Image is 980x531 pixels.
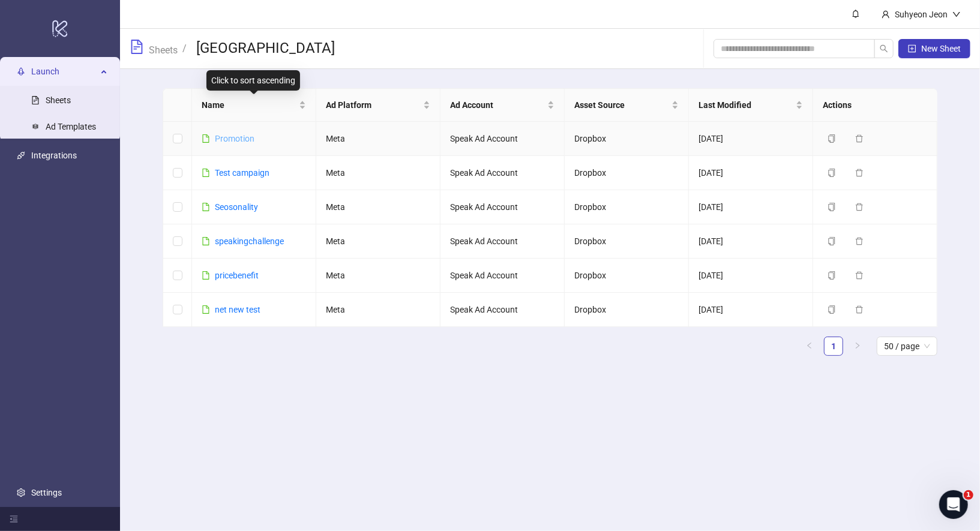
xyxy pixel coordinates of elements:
a: pricebenefit [215,271,259,280]
td: Meta [316,259,440,293]
td: Speak Ad Account [440,224,565,259]
a: Seosonality [215,202,258,212]
a: Settings [31,488,62,497]
span: Ad Account [450,98,545,112]
a: Sheets [46,95,71,105]
span: file [202,169,210,177]
td: Meta [316,156,440,190]
span: copy [828,203,836,211]
button: right [848,337,867,356]
button: New Sheet [898,39,970,58]
span: copy [828,169,836,177]
span: copy [828,237,836,245]
button: left [800,337,819,356]
td: [DATE] [689,224,813,259]
th: Asset Source [565,89,689,122]
span: delete [855,169,864,177]
span: plus-square [908,44,916,53]
li: Next Page [848,337,867,356]
span: copy [828,305,836,314]
th: Ad Platform [316,89,440,122]
td: Speak Ad Account [440,156,565,190]
td: Meta [316,122,440,156]
span: Name [202,98,296,112]
span: delete [855,305,864,314]
td: Dropbox [565,190,689,224]
span: file [202,271,210,280]
span: bell [852,10,860,18]
th: Actions [813,89,937,122]
span: file [202,305,210,314]
span: Launch [31,59,97,83]
td: Dropbox [565,122,689,156]
td: Dropbox [565,293,689,327]
span: New Sheet [921,44,961,53]
span: copy [828,134,836,143]
li: / [182,39,187,58]
span: file [202,237,210,245]
span: Ad Platform [326,98,421,112]
td: Speak Ad Account [440,259,565,293]
iframe: Intercom live chat [939,490,968,519]
span: search [880,44,888,53]
div: Suhyeon Jeon [890,8,952,21]
span: down [952,10,961,19]
span: left [806,342,813,349]
td: Meta [316,190,440,224]
a: Ad Templates [46,122,96,131]
a: Integrations [31,151,77,160]
span: file-text [130,40,144,54]
td: Meta [316,224,440,259]
td: Dropbox [565,224,689,259]
span: delete [855,134,864,143]
td: Speak Ad Account [440,293,565,327]
td: [DATE] [689,122,813,156]
th: Name [192,89,316,122]
span: Last Modified [699,98,793,112]
h3: [GEOGRAPHIC_DATA] [196,39,335,58]
td: Speak Ad Account [440,190,565,224]
a: net new test [215,305,260,314]
span: rocket [17,67,25,76]
span: menu-fold [10,515,18,523]
span: 1 [964,490,973,500]
td: [DATE] [689,190,813,224]
td: [DATE] [689,293,813,327]
span: delete [855,237,864,245]
td: [DATE] [689,259,813,293]
a: Sheets [146,43,180,56]
span: file [202,134,210,143]
span: right [854,342,861,349]
li: Previous Page [800,337,819,356]
span: delete [855,203,864,211]
th: Last Modified [689,89,813,122]
div: Page Size [877,337,937,356]
a: speakingchallenge [215,236,284,246]
td: Meta [316,293,440,327]
span: delete [855,271,864,280]
a: Promotion [215,134,254,143]
td: Speak Ad Account [440,122,565,156]
li: 1 [824,337,843,356]
span: 50 / page [884,337,930,355]
a: Test campaign [215,168,269,178]
td: Dropbox [565,156,689,190]
td: Dropbox [565,259,689,293]
span: copy [828,271,836,280]
a: 1 [825,337,843,355]
span: user [882,10,890,19]
span: file [202,203,210,211]
span: Asset Source [574,98,669,112]
td: [DATE] [689,156,813,190]
th: Ad Account [440,89,565,122]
